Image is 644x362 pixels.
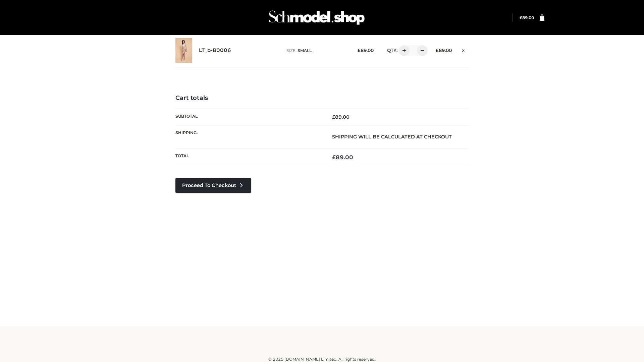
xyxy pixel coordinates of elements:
[520,15,522,20] span: £
[199,47,231,54] a: LT_b-B0006
[175,38,192,63] img: LT_b-B0006 - SMALL
[332,114,350,120] bdi: 89.00
[286,48,347,54] p: size :
[266,4,367,31] img: Schmodel Admin 964
[175,125,322,148] th: Shipping:
[436,48,439,53] span: £
[520,15,534,20] bdi: 89.00
[436,48,452,53] bdi: 89.00
[459,45,469,54] a: Remove this item
[332,114,335,120] span: £
[520,15,534,20] a: £89.00
[175,95,469,102] h4: Cart totals
[380,45,425,56] div: QTY:
[175,178,251,193] a: Proceed to Checkout
[358,48,361,53] span: £
[175,148,322,166] th: Total
[298,48,312,53] span: SMALL
[332,154,336,161] span: £
[332,154,353,161] bdi: 89.00
[175,109,322,125] th: Subtotal
[358,48,374,53] bdi: 89.00
[332,134,452,140] strong: Shipping will be calculated at checkout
